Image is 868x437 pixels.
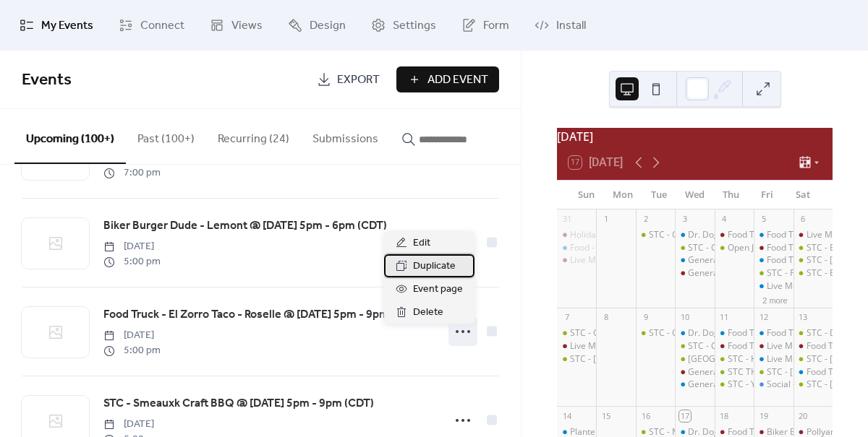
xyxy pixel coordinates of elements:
[793,353,833,365] div: STC - Billy Denton @ Sat Sep 13, 2025 2pm - 5pm (CDT)
[793,254,833,267] div: STC - Terry Byrne @ Sat Sep 6, 2025 2pm - 5pm (CDT)
[337,72,380,89] span: Export
[754,280,793,293] div: Live Music - Billy Denton - Roselle @ Fri Sep 5, 2025 7pm - 10pm (CDT)
[570,229,760,241] div: Holiday Taproom Hours 12pm -10pm @ [DATE]
[103,306,421,324] a: Food Truck - El Zorro Taco - Roselle @ [DATE] 5pm - 9pm (CDT)
[199,6,273,45] a: Views
[793,340,833,352] div: Food Truck - Happy Times - Lemont @ Sat Sep 13, 2025 2pm - 6pm (CDT)
[754,229,793,241] div: Food Truck - Koris Koop -Roselle @ Fri Sep 5, 2025 5pm - 9pm (CDT)
[413,304,443,321] span: Delete
[561,214,572,225] div: 31
[758,214,769,225] div: 5
[103,394,374,413] a: STC - Smeauxk Craft BBQ @ [DATE] 5pm - 9pm (CDT)
[754,340,793,352] div: Live Music - Dan Colles - Lemont @ Fri Sep 12, 2025 7pm - 10pm (CDT)
[754,267,793,280] div: STC - Four Ds BBQ @ Fri Sep 5, 2025 5pm - 9pm (CDT)
[557,340,596,352] div: Live Music - Dylan Raymond - Lemont @ Sun Sep 7, 2025 2pm - 4pm (CDT)
[719,410,730,421] div: 18
[103,328,161,343] span: [DATE]
[675,327,714,339] div: Dr. Dog’s Food Truck - Roselle @ Weekly from 6pm to 9pm
[301,109,390,163] button: Submissions
[793,267,833,280] div: STC - EXHALE @ Sat Sep 6, 2025 7pm - 10pm (CDT)
[103,343,161,358] span: 5:00 pm
[640,214,651,225] div: 2
[483,17,509,35] span: Form
[754,327,793,339] div: Food Truck - Da Wing Wagon/ Launch party - Roselle @ Fri Sep 12, 2025 5pm - 9pm (CDT)
[360,6,447,45] a: Settings
[103,395,374,412] span: STC - Smeauxk Craft BBQ @ [DATE] 5pm - 9pm (CDT)
[636,229,675,241] div: STC - General Knowledge Trivia @ Tue Sep 2, 2025 7pm - 9pm (CDT)
[557,353,596,365] div: STC - Hunt House Creative Arts Center Adult Band Showcase @ Sun Sep 7, 2025 5pm - 7pm (CDT)STC - ...
[675,242,714,254] div: STC - Charity Bike Ride with Sammy's Bikes @ Weekly from 6pm to 7:30pm on Wednesday from Wed May ...
[793,378,833,391] div: STC - Matt Keen Band @ Sat Sep 13, 2025 7pm - 10pm (CDT)
[427,72,488,89] span: Add Event
[570,254,799,267] div: Live Music - [PERSON_NAME] @ [DATE] 2pm - 5pm (CDT)
[758,410,769,421] div: 19
[640,410,651,421] div: 16
[557,254,596,267] div: Live Music - Shawn Salmon - Lemont @ Sun Aug 31, 2025 2pm - 5pm (CDT)
[793,229,833,241] div: Live Music- InFunktious Duo - Lemont @ Sat Sep 6, 2025 2pm - 5pm (CDT)
[679,312,690,323] div: 10
[310,17,346,35] span: Design
[557,242,596,254] div: Food - Good Stuff Eats - Roselle @ Sun Aug 31, 2025 1pm - 4pm (CDT)
[675,366,714,378] div: General Knowledge Trivia - Lemont @ Wed Sep 10, 2025 7pm - 9pm (CDT)
[413,281,463,298] span: Event page
[679,410,690,421] div: 17
[103,165,161,181] span: 7:00 pm
[719,312,730,323] div: 11
[636,327,675,339] div: STC - General Knowledge Trivia @ Tue Sep 9, 2025 7pm - 9pm (CDT)
[675,267,714,280] div: General Knowledge Trivia - Lemont @ Wed Sep 3, 2025 7pm - 9pm (CDT)
[103,254,161,269] span: 5:00 pm
[712,181,749,209] div: Thu
[793,242,833,254] div: STC - Brew Town Bites @ Sat Sep 6, 2025 2pm - 7pm (CDT)
[570,242,807,254] div: Food - Good Stuff Eats - Roselle @ [DATE] 1pm - 4pm (CDT)
[206,109,301,163] button: Recurring (24)
[798,410,809,421] div: 20
[600,312,611,323] div: 8
[715,229,754,241] div: Food Truck - Tacos Los Jarochitos - Lemont @ Thu Sep 4, 2025 5pm - 9pm (CDT)
[557,128,833,145] div: [DATE]
[600,410,611,421] div: 15
[675,340,714,352] div: STC - Charity Bike Ride with Sammy's Bikes @ Weekly from 6pm to 7:30pm on Wednesday from Wed May ...
[677,181,713,209] div: Wed
[715,327,754,339] div: Food Truck - Dr Dogs - Roselle @ Thu Sep 11, 2025 5pm - 9pm (CDT)
[675,229,714,241] div: Dr. Dog’s Food Truck - Roselle @ Weekly from 6pm to 9pm
[641,181,677,209] div: Tue
[451,6,520,45] a: Form
[570,340,799,352] div: Live Music - [PERSON_NAME] @ [DATE] 2pm - 4pm (CDT)
[675,378,714,391] div: General Knowledge Trivia - Roselle @ Wed Sep 10, 2025 7pm - 9pm (CDT)
[569,181,605,209] div: Sun
[231,17,263,35] span: Views
[413,235,430,252] span: Edit
[14,109,126,164] button: Upcoming (100+)
[749,181,785,209] div: Fri
[9,6,104,45] a: My Events
[413,258,456,275] span: Duplicate
[754,378,793,391] div: Social - Magician Pat Flanagan @ Fri Sep 12, 2025 8pm - 10:30pm (CDT)
[561,312,572,323] div: 7
[306,66,391,92] a: Export
[140,17,184,35] span: Connect
[675,254,714,267] div: General Knowledge - Roselle @ Wed Sep 3, 2025 7pm - 9pm (CDT)
[798,214,809,225] div: 6
[754,242,793,254] div: Food Truck - Pizza 750 - Lemont @ Fri Sep 5, 2025 5pm - 9pm (CDT)
[793,366,833,378] div: Food Truck - Chuck’s Wood Fired Pizza - Roselle @ Sat Sep 13, 2025 5pm - 8pm (CST)
[570,327,801,339] div: STC - Outdoor Doggie Dining class @ 1pm - 2:30pm (CDT)
[126,109,206,163] button: Past (100+)
[103,306,421,324] span: Food Truck - El Zorro Taco - Roselle @ [DATE] 5pm - 9pm (CDT)
[22,64,72,96] span: Events
[785,181,821,209] div: Sat
[754,353,793,365] div: Live Music - JD Kostyk - Roselle @ Fri Sep 12, 2025 7pm - 10pm (CDT)
[277,6,357,45] a: Design
[754,254,793,267] div: Food Truck- Uncle Cams Sandwiches - Roselle @ Fri Sep 5, 2025 5pm - 9pm (CDT)
[715,378,754,391] div: STC - Yacht Rockettes @ Thu Sep 11, 2025 7pm - 10pm (CDT)
[715,353,754,365] div: STC - Happy Lobster @ Thu Sep 11, 2025 5pm - 9pm (CDT)
[798,312,809,323] div: 13
[675,353,714,365] div: STC - Stadium Street Eats @ Wed Sep 10, 2025 6pm - 9pm (CDT)
[557,327,596,339] div: STC - Outdoor Doggie Dining class @ 1pm - 2:30pm (CDT)
[103,217,387,235] a: Biker Burger Dude - Lemont @ [DATE] 5pm - 6pm (CDT)
[396,66,499,92] button: Add Event
[524,6,597,45] a: Install
[793,327,833,339] div: STC - Dark Horse Grill @ Sat Sep 13, 2025 1pm - 5pm (CDT)
[561,410,572,421] div: 14
[393,17,436,35] span: Settings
